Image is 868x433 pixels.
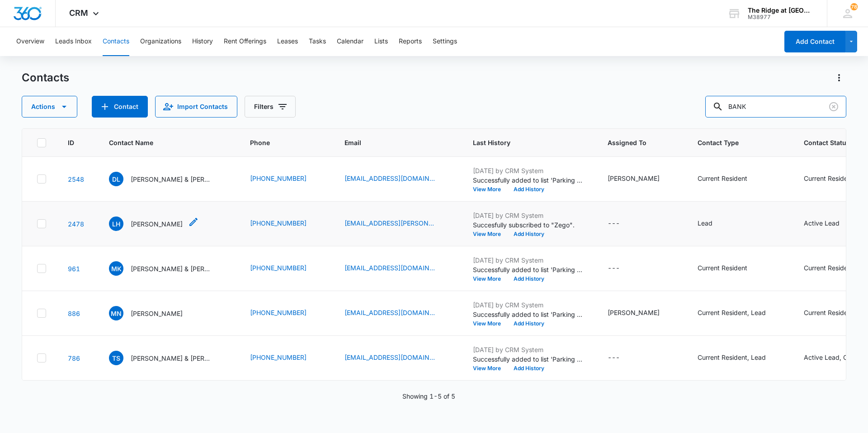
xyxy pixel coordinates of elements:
button: Overview [16,27,44,56]
span: ID [68,138,74,147]
button: Clear [826,99,841,114]
div: Current Resident [698,263,747,273]
div: Contact Name - Derek Lynch & Lacey Bankston - Select to Edit Field [109,172,228,186]
button: Contacts [103,27,129,56]
span: Contact Type [698,138,769,147]
p: [PERSON_NAME] & [PERSON_NAME] [131,353,212,363]
div: Email - lacey.hanner@gmail.com - Select to Edit Field [344,218,451,229]
div: Contact Type - Current Resident - Select to Edit Field [698,263,764,274]
div: Current Resident, Lead [698,308,766,317]
a: [PHONE_NUMBER] [250,218,307,228]
a: [PHONE_NUMBER] [250,263,307,273]
div: --- [608,218,620,229]
p: Successfully added to list 'Parking Permits'. [473,354,586,364]
span: Contact Name [109,138,215,147]
p: [DATE] by CRM System [473,211,586,220]
a: [PHONE_NUMBER] [250,174,307,183]
span: 78 [850,3,858,10]
div: [PERSON_NAME] [608,174,660,183]
div: Email - matthewknoedler@gmail.com - Select to Edit Field [344,263,451,274]
div: Contact Type - Current Resident, Lead - Select to Edit Field [698,353,782,363]
button: Reports [399,27,422,56]
div: account name [748,7,814,14]
button: Add Contact [784,31,845,52]
div: Current Resident [804,174,854,183]
span: MN [109,306,123,320]
div: Contact Name - Taylor Stoll & Gabriel Carrillo - Select to Edit Field [109,351,228,365]
a: Navigate to contact details page for Michael Novakovich [68,310,80,317]
p: Successfully added to list 'Parking Permits'. [473,310,586,319]
div: Phone - 7196511895 - Select to Edit Field [250,218,323,229]
span: CRM [69,8,88,18]
a: [EMAIL_ADDRESS][DOMAIN_NAME] [344,353,435,362]
button: History [192,27,213,56]
div: Current Resident [804,308,854,317]
div: Assigned To - - Select to Edit Field [608,263,636,274]
button: Calendar [337,27,363,56]
p: [PERSON_NAME] [131,219,183,229]
div: Phone - 7706886497 - Select to Edit Field [250,263,323,274]
p: Showing 1-5 of 5 [402,391,455,401]
p: [DATE] by CRM System [473,255,586,265]
div: Phone - 7083088308 - Select to Edit Field [250,308,323,319]
h1: Contacts [22,71,69,85]
div: Assigned To - Ernie Martinez - Select to Edit Field [608,174,676,184]
p: Successfully added to list 'Parking Permits'. [473,265,586,274]
div: Contact Type - Current Resident, Lead - Select to Edit Field [698,308,782,319]
button: Actions [22,96,77,118]
p: [PERSON_NAME] & [PERSON_NAME] [131,174,212,184]
p: Successfully added to list 'Parking Permits'. [473,175,586,185]
div: --- [608,353,620,363]
div: Active Lead [804,218,840,228]
div: Contact Status - Active Lead - Select to Edit Field [804,218,856,229]
button: Organizations [140,27,181,56]
div: Email - taylorstoll15@gmail.com - Select to Edit Field [344,353,451,363]
div: Contact Type - Lead - Select to Edit Field [698,218,729,229]
button: Actions [832,71,846,85]
button: Import Contacts [155,96,237,118]
button: View More [473,321,507,326]
a: Navigate to contact details page for Lacey Hanner Bankston [68,220,84,228]
button: Add History [507,321,551,326]
button: View More [473,187,507,192]
button: Add History [507,187,551,192]
button: Tasks [309,27,326,56]
button: Filters [245,96,296,118]
button: Lists [374,27,388,56]
p: [PERSON_NAME] [131,309,183,318]
a: [EMAIL_ADDRESS][PERSON_NAME][DOMAIN_NAME] [344,218,435,228]
span: TS [109,351,123,365]
div: Contact Name - Matthew Knoedler & Jennie Knoedler - Select to Edit Field [109,261,228,276]
div: Current Resident [804,263,854,273]
button: View More [473,366,507,371]
button: Leases [277,27,298,56]
button: Add Contact [92,96,148,118]
a: [EMAIL_ADDRESS][DOMAIN_NAME] [344,263,435,273]
span: MK [109,261,123,276]
button: Add History [507,231,551,237]
div: Lead [698,218,712,228]
a: [EMAIL_ADDRESS][DOMAIN_NAME] [344,174,435,183]
button: Settings [433,27,457,56]
span: Last History [473,138,573,147]
div: Email - mnovakovich@gmail.com - Select to Edit Field [344,308,451,319]
div: Contact Name - Lacey Hanner Bankston - Select to Edit Field [109,216,199,231]
a: Navigate to contact details page for Derek Lynch & Lacey Bankston [68,175,84,183]
div: Contact Type - Current Resident - Select to Edit Field [698,174,764,184]
div: Assigned To - - Select to Edit Field [608,353,636,363]
button: Add History [507,276,551,282]
div: --- [608,263,620,274]
button: View More [473,231,507,237]
p: [DATE] by CRM System [473,166,586,175]
p: [DATE] by CRM System [473,300,586,310]
button: View More [473,276,507,282]
div: Phone - 7192163249 - Select to Edit Field [250,174,323,184]
a: [PHONE_NUMBER] [250,353,307,362]
div: [PERSON_NAME] [608,308,660,317]
p: [PERSON_NAME] & [PERSON_NAME] [131,264,212,273]
button: Add History [507,366,551,371]
div: Email - lynchderekjo@yahoo.com - Select to Edit Field [344,174,451,184]
input: Search Contacts [705,96,846,118]
div: Assigned To - Ernie Martinez - Select to Edit Field [608,308,676,319]
div: Assigned To - - Select to Edit Field [608,218,636,229]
